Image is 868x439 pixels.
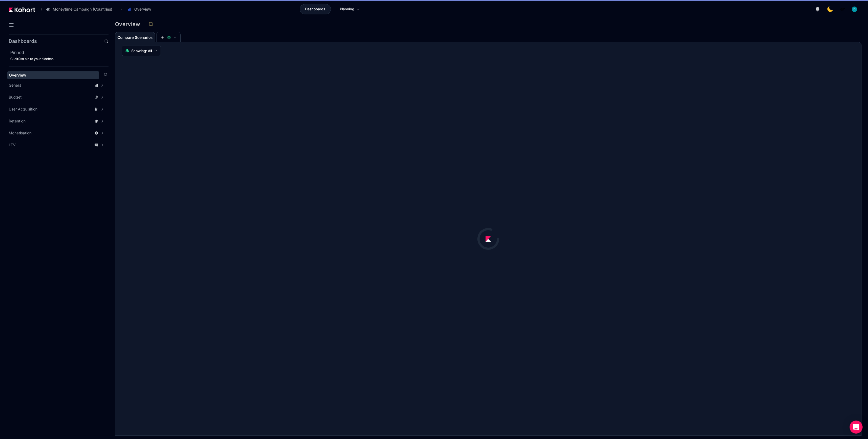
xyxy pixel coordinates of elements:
[305,7,325,12] span: Dashboards
[10,57,108,61] div: Click to pin to your sidebar.
[334,4,365,14] a: Planning
[7,71,99,79] a: Overview
[36,7,42,12] span: /
[9,142,16,148] span: LTV
[9,106,37,112] span: User Acquisition
[840,7,845,12] img: logo_MoneyTimeLogo_1_20250619094856634230.png
[122,46,161,56] button: Showing: All
[115,21,143,27] h3: Overview
[850,421,863,434] div: Open Intercom Messenger
[9,130,31,136] span: Monetisation
[9,73,26,77] span: Overview
[131,48,152,53] span: Showing: All
[134,7,151,12] span: Overview
[300,4,331,14] a: Dashboards
[53,7,112,12] span: Moneytime Campaign (Countries)
[9,39,37,44] h2: Dashboards
[10,49,108,56] h2: Pinned
[43,5,118,14] button: Moneytime Campaign (Countries)
[120,7,123,11] span: ›
[117,36,153,39] span: Compare Scenarios
[340,7,354,12] span: Planning
[9,7,35,12] img: Kohort logo
[9,118,25,124] span: Retention
[9,83,22,88] span: General
[9,94,22,100] span: Budget
[125,5,157,14] button: Overview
